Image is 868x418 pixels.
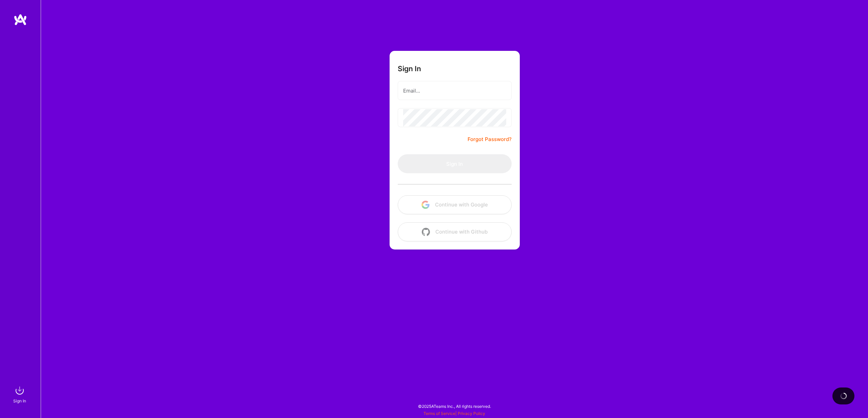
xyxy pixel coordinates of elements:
a: Privacy Policy [458,411,485,416]
a: Terms of Service [423,411,455,416]
img: icon [422,228,430,236]
img: icon [421,201,430,209]
div: © 2025 ATeams Inc., All rights reserved. [41,398,868,415]
input: Email... [403,82,506,99]
a: Forgot Password? [468,135,512,143]
button: Continue with Github [398,222,512,241]
img: loading [839,391,848,401]
h3: Sign In [398,64,421,73]
button: Continue with Google [398,195,512,214]
a: sign inSign In [14,384,26,404]
div: Sign In [13,397,26,404]
span: | [423,411,485,416]
button: Sign In [398,154,512,173]
img: logo [14,14,27,26]
img: sign in [13,384,26,397]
